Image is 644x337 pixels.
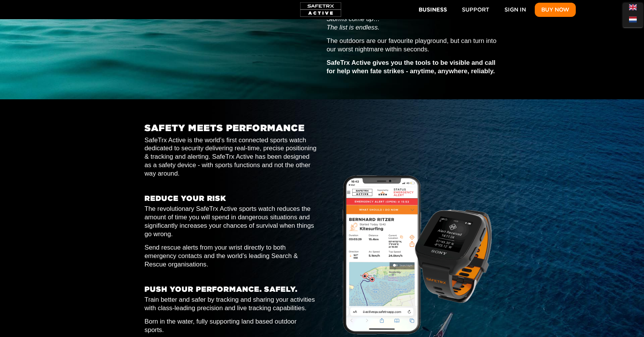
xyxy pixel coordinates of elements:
h3: PUSH YOUR PERFORMANCE. SAFELY. [145,285,317,293]
img: en [629,3,637,11]
h2: SAFETY MEETS PERFORMANCE [145,123,317,133]
span: Support [462,5,489,15]
p: SafeTrx Active is the world’s first connected sports watch dedicated to security delivering real-... [145,136,317,178]
p: Send rescue alerts from your wrist directly to both emergency contacts and the world’s leading Se... [145,243,317,269]
p: Born in the water, fully supporting land based outdoor sports. [145,317,317,334]
p: The outdoors are our favourite playground, but can turn into our worst nightmare within seconds. [327,37,499,54]
img: nl [629,16,637,23]
button: Buy Now [535,3,576,17]
a: Sign In [498,3,532,17]
span: Business [419,5,447,15]
span: Buy Now [541,5,569,15]
a: Support [455,3,496,17]
span: Sign In [504,5,526,15]
button: Business [412,2,453,16]
p: The revolutionary SafeTrx Active sports watch reduces the amount of time you will spend in danger... [145,205,317,238]
strong: SafeTrx Active gives you the tools to be visible and call for help when fate strikes - anytime, a... [327,59,496,75]
p: Train better and safer by tracking and sharing your activities with class-leading precision and l... [145,296,317,312]
h3: REDUCE YOUR RISK [145,194,317,202]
